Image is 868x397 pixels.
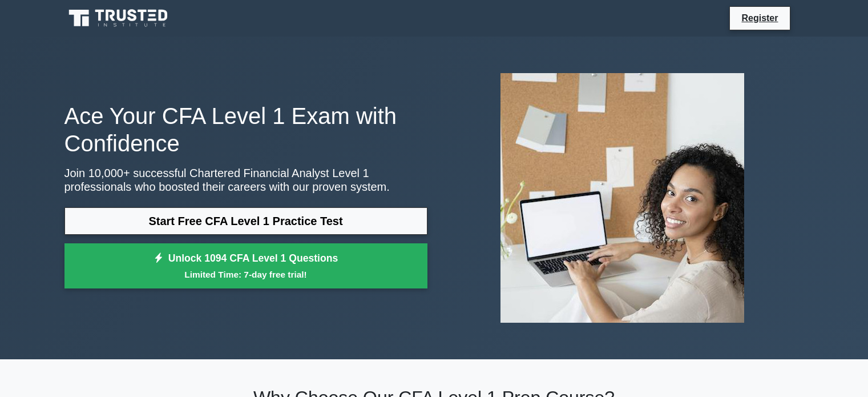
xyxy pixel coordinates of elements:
p: Join 10,000+ successful Chartered Financial Analyst Level 1 professionals who boosted their caree... [64,166,427,194]
h1: Ace Your CFA Level 1 Exam with Confidence [64,102,427,157]
a: Start Free CFA Level 1 Practice Test [64,207,427,235]
small: Limited Time: 7-day free trial! [79,268,413,281]
a: Register [734,11,785,25]
a: Unlock 1094 CFA Level 1 QuestionsLimited Time: 7-day free trial! [64,243,427,289]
